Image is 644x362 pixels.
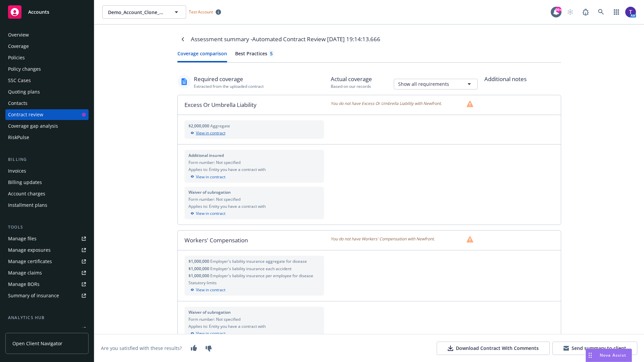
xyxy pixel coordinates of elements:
div: View in contract [189,330,320,337]
a: Manage claims [5,267,89,278]
button: Demo_Account_Clone_QA_CR_Tests_Client [102,5,186,19]
a: Billing updates [5,177,89,188]
div: Additional insured [189,153,320,158]
button: Send summary to client [552,342,637,355]
span: Nova Assist [600,352,626,358]
a: Coverage [5,41,89,52]
a: Search [594,5,608,19]
div: Send summary to client [563,345,626,352]
div: Contract review [8,109,43,120]
a: RiskPulse [5,132,89,143]
span: Employer's liability insurance per employee for disease [210,273,313,279]
a: SSC Cases [5,75,89,86]
a: Accounts [5,3,89,21]
span: Open Client Navigator [12,340,62,347]
div: SSC Cases [8,75,31,86]
div: Excess Or Umbrella Liability [178,95,331,115]
div: Based on our records [331,83,372,89]
div: Additional notes [484,75,561,83]
div: Actual coverage [331,75,372,83]
span: Accounts [28,9,49,15]
span: Employer's liability insurance aggregate for disease [210,258,307,264]
div: Form number: Not specified [189,316,320,322]
div: Coverage gap analysis [8,121,58,131]
div: Installment plans [8,200,47,210]
span: $1,000,000 [189,266,210,271]
div: Applies to: Entity you have a contract with [189,323,320,329]
div: 5 [270,50,273,57]
span: You do not have Excess Or Umbrella Liability with Newfront. [331,101,442,107]
span: Employer's liability insurance each accident [210,266,291,271]
div: Policies [8,52,25,63]
div: Required coverage [194,75,264,83]
div: Workers' Compensation [178,231,331,250]
a: Manage files [5,233,89,244]
div: Overview [8,29,29,40]
div: Manage exposures [8,245,51,255]
div: Quoting plans [8,86,40,97]
div: Billing [5,156,89,163]
div: Coverage [8,41,29,52]
span: You do not have Workers' Compensation with Newfront. [331,236,435,243]
div: Manage BORs [8,279,40,290]
div: Drag to move [586,349,594,362]
div: 99+ [555,7,561,13]
div: Assessment summary - Automated Contract Review [DATE] 19:14:13.666 [191,35,380,44]
div: View in contract [189,130,320,136]
a: Policies [5,52,89,63]
div: Summary of insurance [8,290,59,301]
span: Demo_Account_Clone_QA_CR_Tests_Client [108,9,166,16]
div: Form number: Not specified [189,160,320,165]
div: View in contract [189,210,320,217]
a: Contacts [5,98,89,109]
div: Billing updates [8,177,42,188]
div: Contacts [8,98,28,109]
button: Download Contract With Comments [437,342,550,355]
div: View in contract [189,174,320,180]
div: Account charges [8,188,45,199]
div: View in contract [189,287,320,293]
div: Tools [5,224,89,231]
a: Policy changes [5,64,89,74]
div: RiskPulse [8,132,29,143]
span: Statutory limits [189,280,217,286]
a: Account charges [5,188,89,199]
a: Loss summary generator [5,324,89,335]
button: Coverage comparison [177,50,227,62]
div: Waiver of subrogation [189,189,320,195]
span: Aggregate [210,123,230,129]
span: $1,000,000 [189,258,210,264]
a: Contract review [5,109,89,120]
button: Nova Assist [586,349,632,362]
div: Analytics hub [5,314,89,321]
a: Summary of insurance [5,290,89,301]
div: Extracted from the uploaded contract [194,83,264,89]
div: Applies to: Entity you have a contract with [189,203,320,209]
span: $1,000,000 [189,273,210,279]
a: Switch app [610,5,623,19]
div: Are you satisfied with these results? [101,345,182,352]
a: Start snowing [563,5,577,19]
div: Download Contract With Comments [448,345,539,352]
div: Best Practices [235,50,274,57]
a: Installment plans [5,200,89,210]
a: Overview [5,29,89,40]
a: Invoices [5,166,89,176]
div: Form number: Not specified [189,196,320,202]
div: Manage files [8,233,37,244]
div: Manage certificates [8,256,52,267]
div: Waiver of subrogation [189,309,320,315]
div: Manage claims [8,267,42,278]
div: Applies to: Entity you have a contract with [189,167,320,172]
a: Quoting plans [5,86,89,97]
a: Manage exposures [5,245,89,255]
span: Test Account [186,8,224,15]
span: $2,000,000 [189,123,210,129]
span: Test Account [189,9,213,15]
a: Manage certificates [5,256,89,267]
a: Report a Bug [579,5,592,19]
div: Loss summary generator [8,324,64,335]
div: Invoices [8,166,26,176]
a: Coverage gap analysis [5,121,89,131]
